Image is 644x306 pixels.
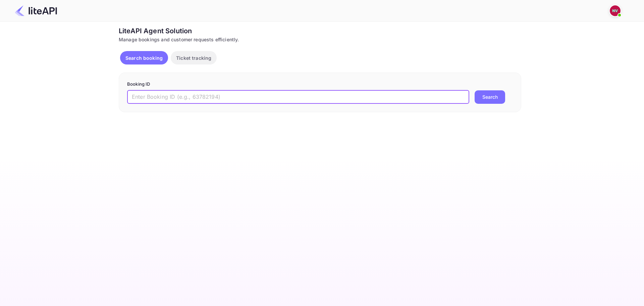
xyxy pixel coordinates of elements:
[610,5,621,16] img: Nicholas Valbusa
[119,36,521,43] div: Manage bookings and customer requests efficiently.
[119,26,521,36] div: LiteAPI Agent Solution
[127,90,469,104] input: Enter Booking ID (e.g., 63782194)
[176,54,211,61] p: Ticket tracking
[125,54,163,61] p: Search booking
[475,90,505,104] button: Search
[15,5,57,16] img: LiteAPI Logo
[127,81,513,88] p: Booking ID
